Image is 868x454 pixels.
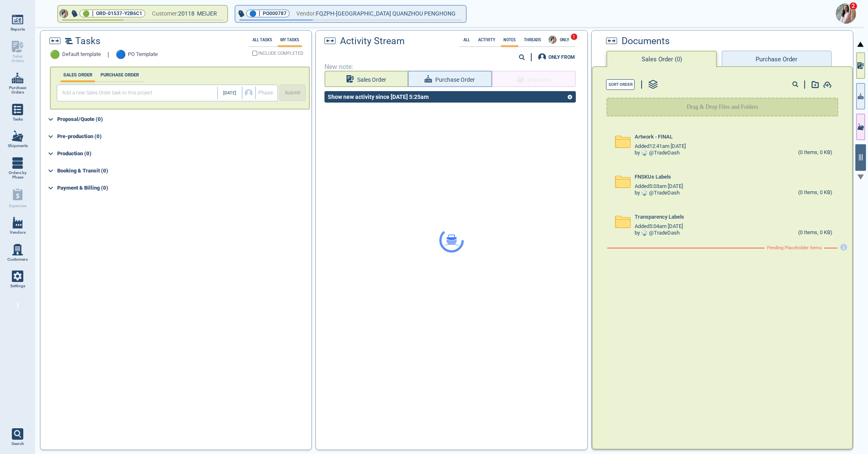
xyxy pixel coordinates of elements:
div: by @ TradeDash [635,230,680,236]
span: PO000787 [263,9,286,18]
span: | [92,9,94,18]
label: My Tasks [278,38,302,42]
div: (0 Items, 0 KB) [798,150,832,156]
span: FNSKUs Labels [635,174,671,180]
span: Customer: [152,9,178,19]
label: PURCHASE ORDER [98,72,141,78]
span: Search [11,441,24,446]
button: Avatar🟢|ORD-01537-Y2B6C1Customer:20118 MEIJER [58,6,227,22]
span: Customers [7,257,28,262]
span: 20118 [178,9,197,19]
span: 🔵 [249,11,256,16]
img: Avatar [836,3,856,24]
span: Artwork - FINAL [635,134,673,140]
span: PO Template [128,51,158,58]
div: by @ TradeDash [635,150,680,156]
button: Sales Order (0) [606,51,717,67]
img: menu_icon [12,217,23,228]
img: menu_icon [12,157,23,169]
div: Production (0) [57,147,310,160]
span: Documents [622,36,670,47]
label: All Tasks [250,38,275,42]
span: Added 12:41am [DATE] [635,143,686,150]
span: 🔵 [116,50,126,59]
span: Purchase Orders [7,85,29,95]
span: | [107,51,109,58]
span: ORD-01537-Y2B6C1 [96,9,142,18]
div: by @ TradeDash [635,190,680,196]
span: 🟢 [83,11,89,16]
span: Orders by Phase [7,170,29,180]
span: Settings [10,284,25,289]
span: FQZPH-[GEOGRAPHIC_DATA] QUANZHOU PENGHONG [316,9,456,19]
img: add-document [823,81,832,88]
input: Add a new Sales Order task to this project [59,87,217,99]
img: menu_icon [12,271,23,282]
label: SALES ORDER [61,72,95,78]
div: (0 Items, 0 KB) [798,190,832,196]
span: Tasks [13,117,23,122]
div: Payment & Billing (0) [57,181,310,195]
span: Pending Placeholder Items [767,246,822,251]
span: Phase [258,90,273,96]
img: add-document [812,81,819,88]
img: timeline2 [65,38,73,44]
img: Avatar [642,150,647,156]
img: Avatar [642,230,647,236]
span: Transparency Labels [635,214,684,220]
div: Proposal/Quote (0) [57,113,310,126]
span: 2 [849,2,857,10]
span: 🟢 [50,50,60,59]
span: [DATE] [223,91,236,96]
span: Shipments [8,143,28,148]
div: (0 Items, 0 KB) [798,230,832,236]
span: Vendor: [296,9,316,19]
span: Added 5:04am [DATE] [635,224,683,230]
span: INCLUDE COMPLETED [258,51,303,56]
span: Tasks [75,36,101,47]
img: Avatar [59,9,68,18]
img: menu_icon [12,72,23,84]
button: 🔵|PO000787Vendor:FQZPH-[GEOGRAPHIC_DATA] QUANZHOU PENGHONG [235,6,466,22]
img: menu_icon [12,130,23,142]
span: MEIJER [197,10,217,17]
img: menu_icon [12,14,23,25]
span: | [259,9,260,18]
img: menu_icon [12,104,23,115]
button: Sort Order [606,79,635,90]
img: Avatar [642,190,647,196]
div: Booking & Transit (0) [57,164,310,177]
span: Vendors [10,230,26,235]
span: Default template [62,51,101,58]
span: Reports [11,27,25,32]
img: menu_icon [12,244,23,255]
span: Added 5:03am [DATE] [635,183,683,190]
button: Purchase Order [722,51,831,67]
p: Drag & Drop Files and Folders [687,103,758,111]
div: Pre-production (0) [57,130,310,143]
